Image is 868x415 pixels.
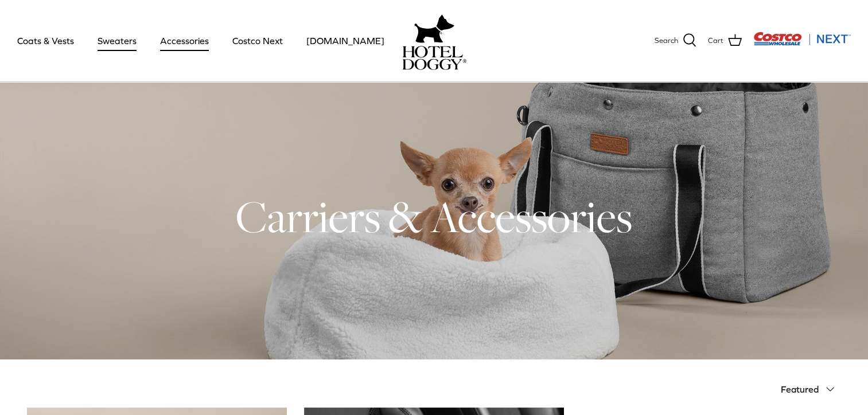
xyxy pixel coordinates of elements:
span: Cart [708,34,723,46]
button: Featured [781,377,842,402]
img: hoteldoggycom [402,46,466,70]
a: [DOMAIN_NAME] [296,21,395,60]
a: Costco Next [222,21,293,60]
a: hoteldoggy.com hoteldoggycom [402,11,466,70]
a: Search [655,33,696,48]
a: Visit Costco Next [753,39,851,48]
img: Costco Next [753,32,851,46]
a: Cart [708,33,742,48]
span: Featured [781,384,819,394]
a: Sweaters [87,21,147,60]
h1: Carriers & Accessories [27,189,842,245]
a: Accessories [150,21,219,60]
span: Search [655,34,678,46]
a: Coats & Vests [7,21,84,60]
img: hoteldoggy.com [414,11,454,46]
